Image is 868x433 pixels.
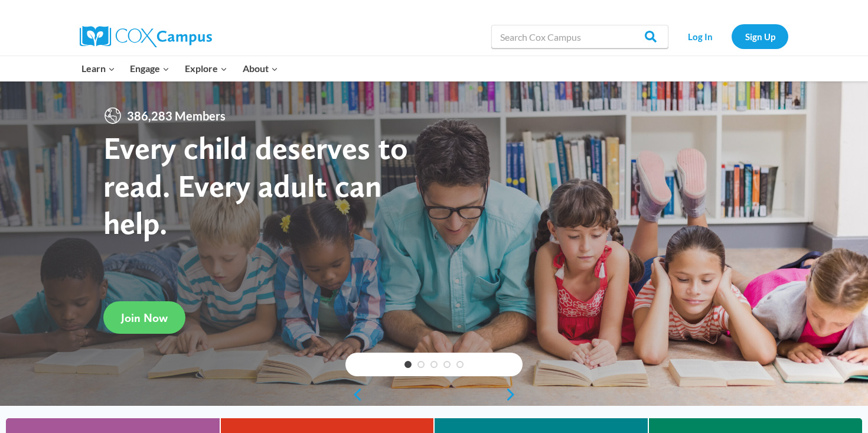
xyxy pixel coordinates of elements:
span: Join Now [121,311,168,325]
span: Engage [130,61,169,76]
a: 1 [404,361,412,368]
a: Log In [674,24,726,48]
a: 2 [417,361,425,368]
span: About [243,61,278,76]
a: Sign Up [732,24,788,48]
img: Cox Campus [80,26,212,47]
a: Join Now [103,301,185,334]
span: 386,283 Members [122,106,230,125]
a: previous [345,388,363,402]
a: 4 [443,361,451,368]
span: Learn [81,61,115,76]
a: next [505,388,523,402]
nav: Secondary Navigation [674,24,788,48]
strong: Every child deserves to read. Every adult can help. [103,129,408,242]
div: content slider buttons [345,383,523,406]
a: 3 [430,361,438,368]
input: Search Cox Campus [491,25,668,48]
nav: Primary Navigation [74,56,285,81]
span: Explore [185,61,227,76]
a: 5 [456,361,464,368]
